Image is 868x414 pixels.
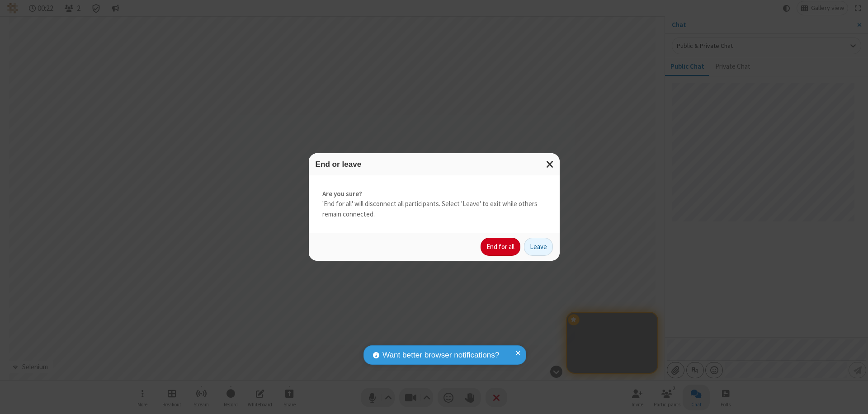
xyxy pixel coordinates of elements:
span: Want better browser notifications? [382,349,499,361]
strong: Are you sure? [322,189,546,199]
button: Close modal [541,153,560,175]
button: Leave [524,238,553,256]
h3: End or leave [316,160,553,169]
div: 'End for all' will disconnect all participants. Select 'Leave' to exit while others remain connec... [309,175,560,233]
button: End for all [481,238,520,256]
